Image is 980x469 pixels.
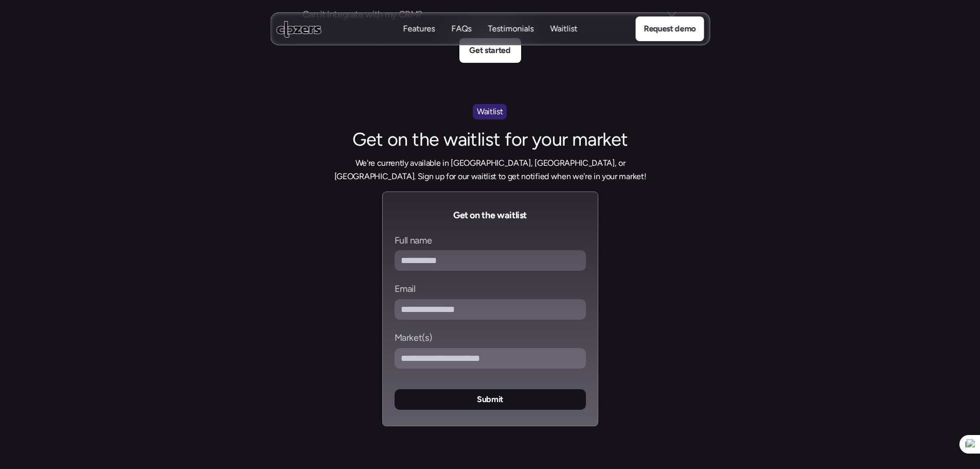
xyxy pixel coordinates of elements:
[395,332,432,344] p: Market(s)
[395,348,586,369] input: Market(s)
[403,23,435,34] p: Features
[550,34,577,46] p: Waitlist
[477,105,503,118] p: Waitlist
[635,16,704,41] a: Request demo
[315,127,665,152] h2: Get on the waitlist for your market
[550,23,577,35] a: WaitlistWaitlist
[451,23,471,34] p: FAQs
[451,23,471,35] a: FAQsFAQs
[395,208,586,222] h3: Get on the waitlist
[395,250,586,271] input: Full name
[395,235,432,247] p: Full name
[550,23,577,34] p: Waitlist
[488,23,533,35] a: TestimonialsTestimonials
[395,299,586,320] input: Email
[488,34,533,46] p: Testimonials
[395,283,416,295] p: Email
[403,23,435,35] a: FeaturesFeatures
[395,389,586,410] button: Submit
[403,34,435,46] p: Features
[477,393,503,406] p: Submit
[488,23,533,34] p: Testimonials
[644,22,696,36] p: Request demo
[315,157,665,183] p: We're currently available in [GEOGRAPHIC_DATA], [GEOGRAPHIC_DATA], or [GEOGRAPHIC_DATA]. Sign up ...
